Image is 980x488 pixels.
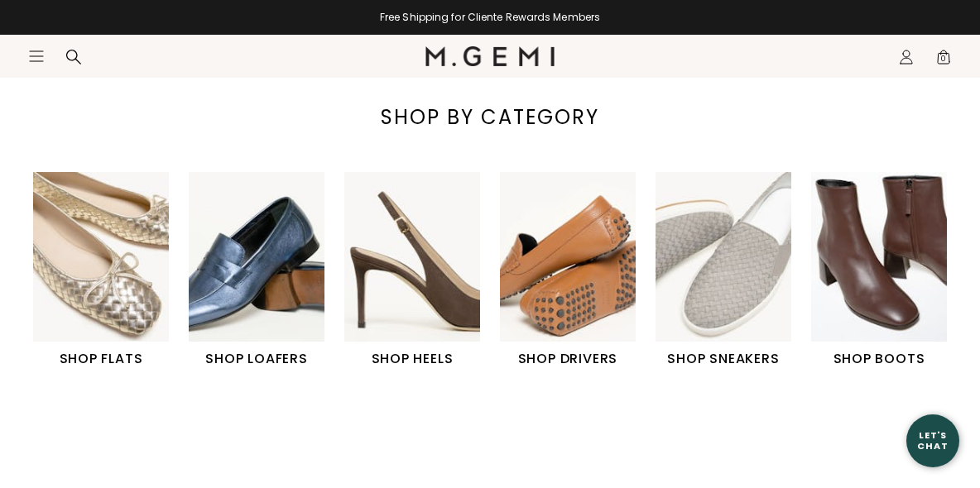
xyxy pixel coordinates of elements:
[28,48,45,65] button: Open site menu
[33,349,169,369] h1: SHOP FLATS
[344,172,480,369] a: SHOP HEELS
[811,172,947,369] a: SHOP BOOTS
[425,46,555,66] img: M.Gemi
[811,349,947,369] h1: SHOP BOOTS
[189,349,324,369] h1: SHOP LOAFERS
[367,104,612,131] div: SHOP BY CATEGORY
[906,430,959,451] div: Let's Chat
[500,172,636,369] a: SHOP DRIVERS
[189,172,324,369] a: SHOP LOAFERS
[811,172,967,369] div: 6 / 6
[500,172,656,369] div: 4 / 6
[33,172,169,369] a: SHOP FLATS
[656,172,791,369] a: SHOP SNEAKERS
[189,172,344,369] div: 2 / 6
[344,172,500,369] div: 3 / 6
[656,349,791,369] h1: SHOP SNEAKERS
[935,52,952,69] span: 0
[500,349,636,369] h1: SHOP DRIVERS
[33,172,189,369] div: 1 / 6
[344,349,480,369] h1: SHOP HEELS
[656,172,811,369] div: 5 / 6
